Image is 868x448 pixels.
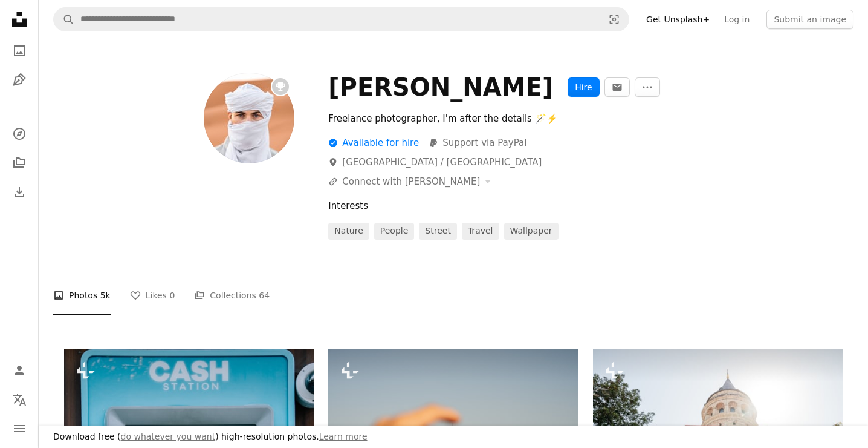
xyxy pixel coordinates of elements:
a: Download History [7,180,31,204]
button: Hire [568,77,599,97]
form: Find visuals sitewide [53,7,629,31]
a: [GEOGRAPHIC_DATA] / [GEOGRAPHIC_DATA] [328,157,542,168]
button: Message Ahmed [604,77,630,97]
a: Illustrations [7,68,31,92]
span: 64 [259,289,270,302]
a: Learn more [319,432,368,441]
a: travel [462,223,499,240]
a: Home — Unsplash [7,7,31,34]
a: Photos [7,39,31,63]
a: Log in [717,10,757,29]
h3: Download free ( ) high-resolution photos. [53,431,368,443]
button: Search Unsplash [54,8,74,31]
a: Explore [7,122,31,146]
button: More Actions [635,77,660,97]
button: Language [7,387,31,412]
a: Wallpaper [504,223,559,240]
a: Log in / Sign up [7,358,31,383]
a: Street [419,223,457,240]
a: Collections 64 [194,276,270,315]
button: Submit an image [766,10,853,29]
button: Menu [7,417,31,441]
button: Connect with [PERSON_NAME] [328,174,491,189]
div: Interests [328,199,843,213]
a: Get Unsplash+ [639,10,717,29]
button: Visual search [600,8,629,31]
a: people [374,223,415,240]
div: [PERSON_NAME] [328,73,553,102]
a: Likes 0 [130,276,175,315]
img: Avatar of user Ahmed [204,73,294,163]
a: Collections [7,151,31,175]
a: nature [328,223,369,240]
div: Freelance photographer, I'm after the details 🪄⚡️ [328,111,688,126]
a: Support via PayPal [429,136,526,150]
a: do whatever you want [121,432,216,441]
div: Available for hire [328,136,419,150]
span: 0 [169,289,175,302]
